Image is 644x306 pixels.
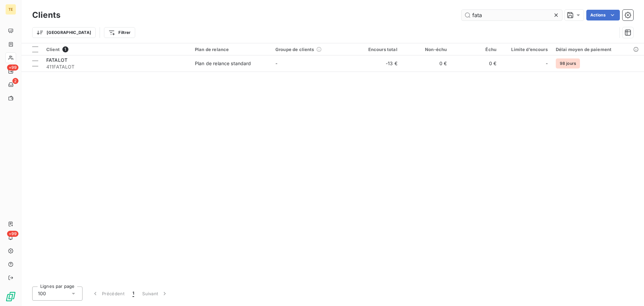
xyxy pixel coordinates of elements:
[462,10,562,20] input: Rechercher
[5,291,16,302] img: Logo LeanPay
[46,63,187,70] span: 411FATALOT
[586,10,620,20] button: Actions
[352,55,401,72] td: -13 €
[401,55,451,72] td: 0 €
[406,47,447,52] div: Non-échu
[5,4,16,15] div: TE
[556,47,640,52] div: Délai moyen de paiement
[138,287,172,301] button: Suivant
[504,47,548,52] div: Limite d’encours
[356,47,397,52] div: Encours total
[46,57,67,63] span: FATALOT
[88,287,128,301] button: Précédent
[104,27,135,38] button: Filtrer
[5,66,16,77] a: +99
[38,290,46,297] span: 100
[32,9,60,21] h3: Clients
[7,64,18,71] span: +99
[46,47,60,52] span: Client
[32,27,96,38] button: [GEOGRAPHIC_DATA]
[455,47,496,52] div: Échu
[12,78,18,84] span: 2
[621,283,637,299] iframe: Intercom live chat
[195,47,267,52] div: Plan de relance
[275,60,277,66] span: -
[195,60,251,67] div: Plan de relance standard
[546,60,548,67] span: -
[132,290,134,297] span: 1
[556,58,580,69] span: 98 jours
[128,287,138,301] button: 1
[7,231,18,237] span: +99
[451,55,500,72] td: 0 €
[5,79,16,90] a: 2
[62,46,68,52] span: 1
[275,47,314,52] span: Groupe de clients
